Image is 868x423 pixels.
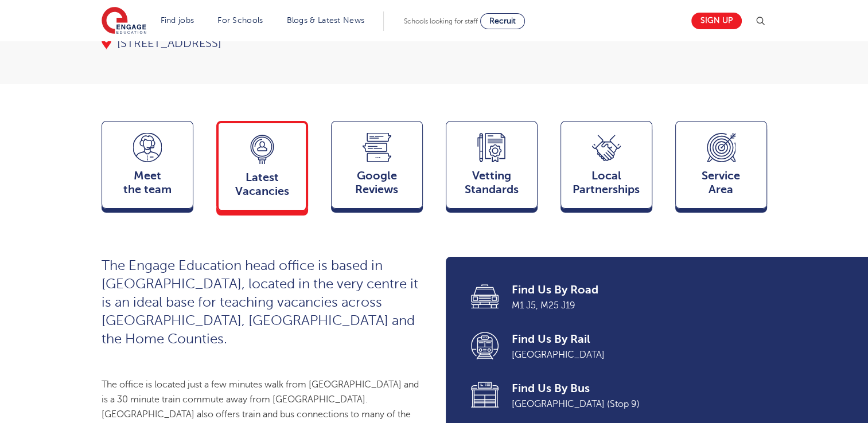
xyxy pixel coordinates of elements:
div: [STREET_ADDRESS] [102,36,423,52]
span: Schools looking for staff [404,17,478,25]
span: Vetting Standards [452,169,531,197]
a: ServiceArea [675,121,767,214]
span: Latest Vacancies [224,171,300,198]
span: [GEOGRAPHIC_DATA] (Stop 9) [512,397,751,412]
a: Local Partnerships [560,121,652,214]
a: Meetthe team [102,121,193,214]
a: Sign up [691,13,742,29]
a: VettingStandards [446,121,538,214]
span: Recruit [489,17,516,25]
span: Google Reviews [337,169,417,197]
a: GoogleReviews [331,121,423,214]
span: Meet the team [108,169,187,197]
span: Service Area [682,169,761,197]
span: M1 J5, M25 J19 [512,298,751,313]
span: Find Us By Rail [512,331,751,347]
a: LatestVacancies [216,121,308,216]
span: Find Us By Bus [512,381,751,397]
span: The Engage Education head office is based in [GEOGRAPHIC_DATA], located in the very centre it is ... [102,258,418,347]
span: Find Us By Road [512,282,751,298]
span: [GEOGRAPHIC_DATA] [512,347,751,362]
a: For Schools [217,16,263,25]
span: Local Partnerships [567,169,646,197]
a: Recruit [480,13,525,29]
a: Blogs & Latest News [287,16,365,25]
img: Engage Education [102,7,146,36]
a: Find jobs [161,16,194,25]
